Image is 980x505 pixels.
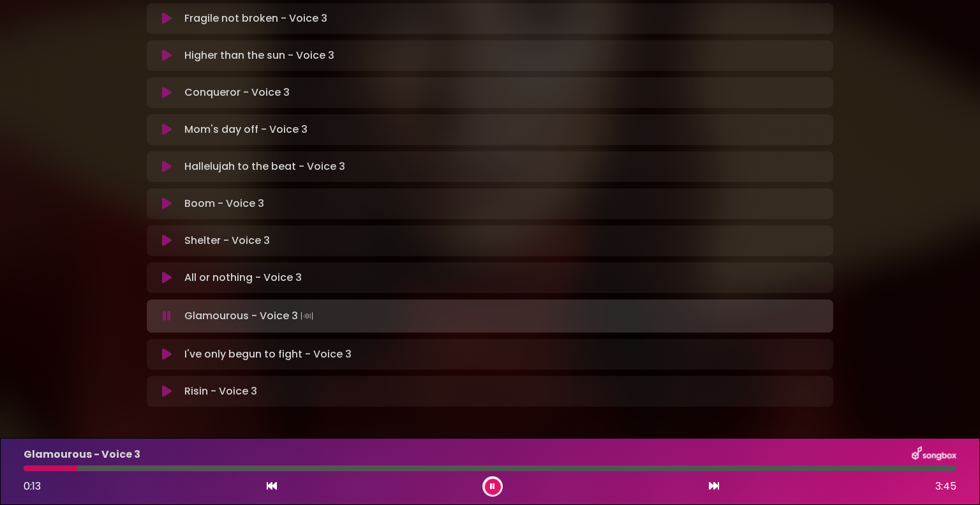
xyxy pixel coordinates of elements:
[298,307,316,325] img: waveform4.gif
[184,384,257,399] p: Risin - Voice 3
[184,159,345,174] p: Hallelujah to the beat - Voice 3
[184,307,316,325] p: Glamourous - Voice 3
[184,48,334,63] p: Higher than the sun - Voice 3
[184,85,290,100] p: Conqueror - Voice 3
[24,447,140,462] p: Glamourous - Voice 3
[184,11,327,26] p: Fragile not broken - Voice 3
[184,347,352,362] p: I've only begun to fight - Voice 3
[184,196,264,211] p: Boom - Voice 3
[184,122,308,137] p: Mom's day off - Voice 3
[912,446,956,463] img: songbox-logo-white.png
[184,270,302,285] p: All or nothing - Voice 3
[184,233,270,248] p: Shelter - Voice 3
